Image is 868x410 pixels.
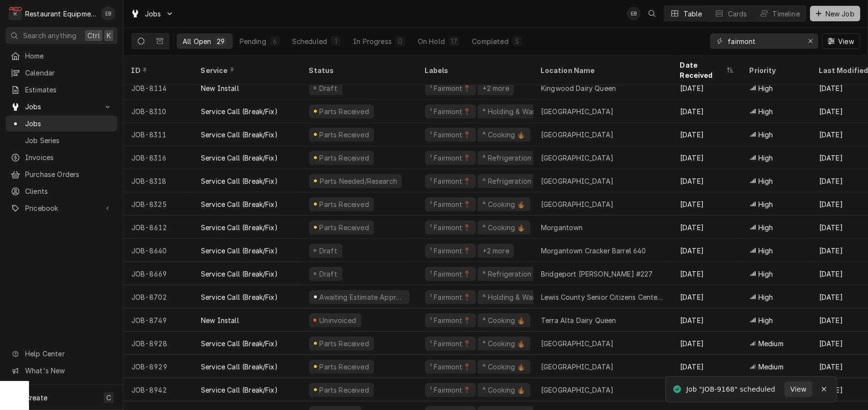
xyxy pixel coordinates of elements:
div: Labels [425,65,526,75]
span: What's New [25,366,112,376]
div: EB [101,7,115,20]
span: Pricebook [25,203,98,213]
span: C [106,393,111,403]
div: ¹ Fairmont📍 [429,222,472,233]
div: Lewis County Senior Citizens Center, Inc. [541,292,665,302]
div: Location Name [541,65,663,75]
a: Home [6,48,117,64]
div: In Progress [353,36,392,46]
div: [GEOGRAPHIC_DATA] [541,385,614,395]
div: Table [683,9,702,19]
div: Service Call (Break/Fix) [201,176,278,186]
div: 5 [514,36,520,46]
div: Parts Received [318,362,370,372]
span: Invoices [25,152,113,162]
div: Parts Received [318,222,370,233]
a: Purchase Orders [6,166,117,182]
div: JOB-8311 [124,123,193,146]
span: Create [25,394,47,402]
div: Service Call (Break/Fix) [201,362,278,372]
div: JOB-8640 [124,239,193,262]
div: Parts Received [318,106,370,117]
span: High [758,222,773,233]
button: Open search [644,6,660,21]
div: New Install [201,83,239,93]
div: [DATE] [672,123,742,146]
span: Medium [758,338,783,349]
div: Emily Bird's Avatar [101,7,115,20]
div: Parts Received [318,153,370,163]
div: Parts Received [318,199,370,209]
div: ¹ Fairmont📍 [429,199,472,209]
div: JOB-8929 [124,355,193,378]
span: K [107,30,111,41]
div: Timeline [773,9,800,19]
div: [GEOGRAPHIC_DATA] [541,153,614,163]
a: Calendar [6,65,117,81]
div: Morgantown [541,222,583,233]
span: Calendar [25,68,113,78]
div: JOB-8325 [124,192,193,216]
div: 29 [217,36,225,46]
div: ⁴ Refrigeration ❄️ [482,176,543,186]
div: 0 [398,36,403,46]
div: +2 more [482,83,510,93]
div: [DATE] [672,239,742,262]
div: New Install [201,315,239,325]
span: Estimates [25,85,113,95]
span: High [758,130,773,140]
div: JOB-8928 [124,332,193,355]
span: High [758,292,773,302]
div: +2 more [482,246,510,256]
div: Draft [318,269,339,279]
div: Parts Received [318,385,370,395]
div: Parts Needed/Research [318,176,398,186]
div: Awaiting Estimate Approval [318,292,406,302]
span: High [758,83,773,93]
div: JOB-8114 [124,76,193,100]
span: Help Center [25,349,112,359]
a: Go to Jobs [6,99,117,115]
div: JOB-8749 [124,308,193,332]
span: High [758,176,773,186]
span: Jobs [25,118,113,129]
div: Cards [728,9,747,19]
span: High [758,199,773,209]
div: Bridgeport [PERSON_NAME] #227 [541,269,653,279]
div: [DATE] [672,332,742,355]
span: Purchase Orders [25,169,113,179]
div: Kingwood Dairy Queen [541,83,616,93]
span: Medium [758,362,783,372]
div: Service Call (Break/Fix) [201,269,278,279]
div: Service Call (Break/Fix) [201,246,278,256]
div: Draft [318,83,339,93]
div: JOB-8669 [124,262,193,285]
span: Search anything [23,30,76,41]
div: All Open [183,36,211,46]
input: Keyword search [727,33,800,49]
div: Service Call (Break/Fix) [201,292,278,302]
div: Service Call (Break/Fix) [201,222,278,233]
div: ⁴ Holding & Warming ♨️ [482,106,561,117]
button: Erase input [803,33,818,49]
div: ¹ Fairmont📍 [429,246,472,256]
div: ¹ Fairmont📍 [429,362,472,372]
div: Restaurant Equipment Diagnostics's Avatar [9,7,22,20]
div: [DATE] [672,285,742,308]
div: [DATE] [672,76,742,100]
div: [DATE] [672,308,742,332]
a: Jobs [6,116,117,132]
div: 17 [451,36,457,46]
div: Service Call (Break/Fix) [201,130,278,140]
div: Date Received [680,60,725,80]
div: Restaurant Equipment Diagnostics [25,9,96,19]
span: Home [25,51,113,61]
div: ¹ Fairmont📍 [429,153,472,163]
div: JOB-8702 [124,285,193,308]
div: Service Call (Break/Fix) [201,153,278,163]
span: Ctrl [87,30,100,41]
div: Scheduled [292,36,327,46]
div: ⁴ Refrigeration ❄️ [482,269,543,279]
div: [DATE] [672,216,742,239]
span: High [758,269,773,279]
